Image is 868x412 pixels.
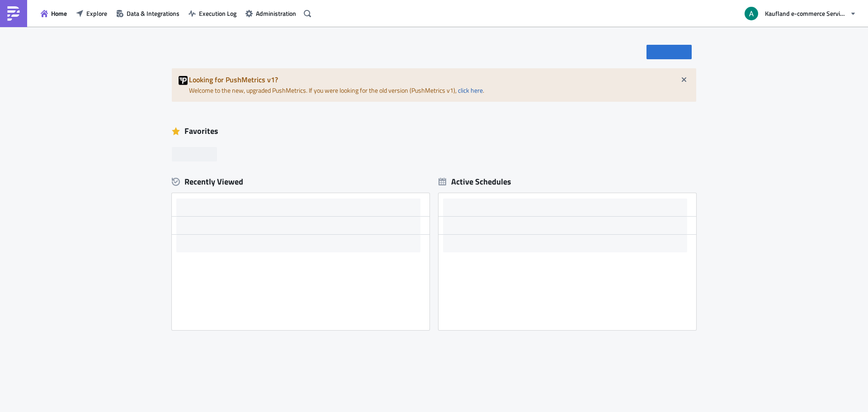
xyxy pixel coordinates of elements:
[172,175,429,189] div: Recently Viewed
[86,9,107,18] span: Explore
[127,9,179,18] span: Data & Integrations
[36,6,71,20] button: Home
[439,176,511,187] div: Active Schedules
[184,6,241,20] button: Execution Log
[739,4,861,24] button: Kaufland e-commerce Services GmbH & Co. KG
[199,9,236,18] span: Execution Log
[256,9,296,18] span: Administration
[765,9,846,18] span: Kaufland e-commerce Services GmbH & Co. KG
[71,6,112,20] button: Explore
[172,124,696,138] div: Favorites
[6,6,21,21] img: PushMetrics
[744,6,759,21] img: Avatar
[112,6,184,20] button: Data & Integrations
[458,85,483,95] a: click here
[51,9,67,18] span: Home
[241,6,301,20] button: Administration
[189,76,689,83] h5: Looking for PushMetrics v1?
[172,68,696,102] div: Welcome to the new, upgraded PushMetrics. If you were looking for the old version (PushMetrics v1...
